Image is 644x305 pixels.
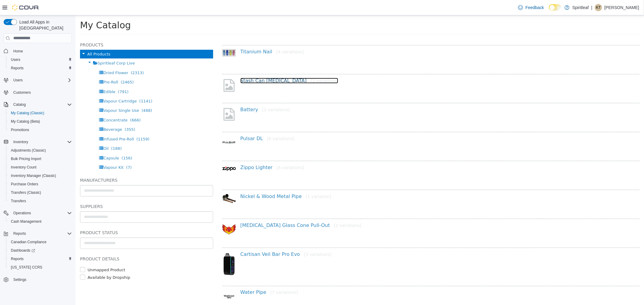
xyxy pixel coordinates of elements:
a: My Catalog (Classic) [8,109,47,117]
span: My Catalog (Classic) [8,109,72,117]
img: 150 [147,178,160,189]
small: [1 variation] [230,179,256,184]
img: 150 [147,149,160,157]
span: Inventory Count [11,165,37,170]
span: Settings [11,276,72,283]
span: (666) [55,102,65,107]
p: [PERSON_NAME] [604,4,639,11]
a: Home [11,48,25,55]
span: My Catalog (Beta) [11,119,40,124]
button: Inventory Count [6,163,74,171]
span: Infused Pre-Roll [28,121,58,126]
span: Concentrate [28,102,52,107]
span: (156) [46,140,57,145]
span: Capsule [28,140,43,145]
a: Cash Management [8,218,44,225]
span: KT [596,4,601,11]
small: [2 variations] [235,63,263,68]
a: Inventory Manager (Classic) [8,172,59,179]
a: Battery[2 variations] [165,91,214,97]
span: (2313) [55,55,68,60]
span: Cash Management [8,218,72,225]
span: Reports [11,230,72,237]
a: Dashboards [8,247,37,254]
span: Promotions [11,127,29,132]
button: Reports [1,229,74,238]
span: [US_STATE] CCRS [11,265,42,270]
span: Canadian Compliance [11,240,46,244]
span: Catalog [11,101,72,108]
a: Zippo Lighter[6 variations] [165,149,229,155]
button: Promotions [6,126,74,134]
span: Reports [11,256,24,261]
button: Cash Management [6,217,74,226]
img: 150 [147,207,160,221]
a: Adjustments (Classic) [8,147,48,154]
p: Spiritleaf [572,4,589,11]
button: My Catalog (Beta) [6,117,74,126]
span: Purchase Orders [8,181,72,188]
button: Settings [1,275,74,284]
span: Adjustments (Classic) [11,148,46,153]
small: [7 variations] [195,275,222,279]
span: Operations [13,211,31,215]
span: Transfers (Classic) [8,189,72,196]
a: [MEDICAL_DATA] Glass Cone Pull-Out[2 variations] [165,207,286,213]
button: Customers [1,88,74,97]
span: Inventory [13,140,28,144]
button: Reports [11,230,28,237]
small: [4 variations] [201,34,228,39]
a: Transfers [8,197,28,205]
span: Canadian Compliance [8,238,72,246]
a: Dashboards [6,246,74,255]
span: Purchase Orders [11,182,38,187]
span: Edible [28,74,40,79]
img: 150 [147,275,160,288]
a: Pulsar DL[8 variations] [165,120,219,126]
a: Bulk Pricing Import [8,155,44,162]
span: Customers [11,89,72,96]
button: Reports [6,255,74,263]
span: Transfers [11,199,26,203]
button: Operations [1,209,74,217]
button: Home [1,47,74,55]
span: Users [11,77,72,84]
small: [2 variations] [258,208,286,212]
img: Cova [12,5,39,11]
span: Oil [28,131,33,135]
span: Inventory [11,138,72,146]
span: (791) [43,74,53,79]
img: 150 [147,121,160,134]
span: Transfers (Classic) [11,190,41,195]
button: Catalog [11,101,28,108]
a: Nickel & Wood Metal Pipe[1 variation] [165,178,256,184]
span: (2465) [45,64,58,69]
span: My Catalog (Classic) [11,111,44,115]
span: Bulk Pricing Import [11,156,41,161]
span: Home [13,49,23,54]
span: Adjustments (Classic) [8,147,72,154]
span: Dashboards [8,247,72,254]
span: Users [13,78,23,83]
button: Inventory [11,138,30,146]
a: Cartisan Veil Bar Pro Evo[3 variations] [165,236,256,242]
span: Vapour Cartridge [28,83,61,88]
span: My Catalog [5,5,55,15]
button: Inventory [1,138,74,146]
span: All Products [12,36,35,41]
span: (488) [66,93,77,97]
small: [8 variations] [191,121,219,126]
span: Washington CCRS [8,264,72,271]
span: Beverage [28,112,46,116]
span: Reports [8,64,72,72]
img: 150 [147,236,160,261]
button: Canadian Compliance [6,238,74,246]
span: Cash Management [11,219,41,224]
nav: Complex example [4,44,72,300]
button: Reports [6,64,74,72]
img: 150 [147,34,160,41]
span: Settings [13,277,26,282]
span: Transfers [8,197,72,205]
input: Dark Mode [549,4,562,11]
